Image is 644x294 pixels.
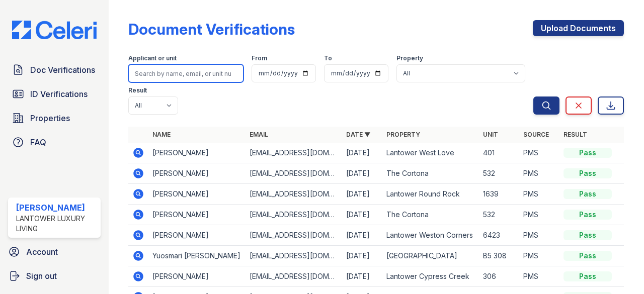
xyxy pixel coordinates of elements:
div: Lantower Luxury Living [16,214,97,234]
td: [PERSON_NAME] [148,184,245,205]
label: Result [128,86,147,94]
label: From [252,54,267,62]
div: Pass [563,148,612,158]
td: [DATE] [342,163,382,184]
div: Pass [563,230,612,240]
input: Search by name, email, or unit number [128,64,244,82]
a: Sign out [4,266,105,286]
td: [EMAIL_ADDRESS][DOMAIN_NAME] [246,143,342,163]
span: ID Verifications [30,88,88,100]
td: PMS [519,184,559,205]
td: Yuosmari [PERSON_NAME] [148,246,245,266]
td: 306 [479,266,519,287]
td: [PERSON_NAME] [148,205,245,225]
a: Date ▼ [346,131,370,138]
td: [EMAIL_ADDRESS][DOMAIN_NAME] [246,225,342,246]
td: [DATE] [342,143,382,163]
td: 6423 [479,225,519,246]
td: [EMAIL_ADDRESS][DOMAIN_NAME] [246,266,342,287]
td: 401 [479,143,519,163]
td: PMS [519,163,559,184]
td: 532 [479,163,519,184]
a: Email [250,131,268,138]
a: Source [523,131,549,138]
img: CE_Logo_Blue-a8612792a0a2168367f1c8372b55b34899dd931a85d93a1a3d3e32e68fde9ad4.png [4,21,105,40]
span: Account [26,246,58,258]
td: [GEOGRAPHIC_DATA] [382,246,479,266]
td: [DATE] [342,246,382,266]
label: Property [396,54,423,62]
td: [DATE] [342,205,382,225]
div: Pass [563,210,612,220]
td: 532 [479,205,519,225]
td: [EMAIL_ADDRESS][DOMAIN_NAME] [246,184,342,205]
td: Lantower Cypress Creek [382,266,479,287]
div: [PERSON_NAME] [16,202,97,214]
a: Name [152,131,171,138]
td: PMS [519,266,559,287]
span: Sign out [26,270,57,282]
a: Doc Verifications [8,60,101,80]
span: Properties [30,112,70,124]
span: FAQ [30,136,46,148]
label: Applicant or unit [128,54,177,62]
td: PMS [519,246,559,266]
div: Pass [563,251,612,261]
td: [DATE] [342,184,382,205]
a: Account [4,242,105,262]
td: PMS [519,225,559,246]
td: [PERSON_NAME] [148,266,245,287]
td: The Cortona [382,205,479,225]
td: [DATE] [342,266,382,287]
span: Doc Verifications [30,64,95,76]
a: Unit [483,131,498,138]
td: 1639 [479,184,519,205]
td: PMS [519,143,559,163]
a: Result [563,131,587,138]
td: [EMAIL_ADDRESS][DOMAIN_NAME] [246,205,342,225]
td: Lantower Round Rock [382,184,479,205]
td: Lantower West Love [382,143,479,163]
a: Upload Documents [533,20,624,36]
a: Property [386,131,420,138]
td: [PERSON_NAME] [148,163,245,184]
a: Properties [8,108,101,128]
div: Document Verifications [128,20,295,38]
td: [PERSON_NAME] [148,143,245,163]
div: Pass [563,271,612,281]
td: Lantower Weston Corners [382,225,479,246]
div: Pass [563,168,612,178]
td: [EMAIL_ADDRESS][DOMAIN_NAME] [246,246,342,266]
td: The Cortona [382,163,479,184]
td: [PERSON_NAME] [148,225,245,246]
label: To [324,54,332,62]
a: ID Verifications [8,84,101,104]
td: [EMAIL_ADDRESS][DOMAIN_NAME] [246,163,342,184]
td: [DATE] [342,225,382,246]
div: Pass [563,189,612,199]
td: B5 308 [479,246,519,266]
a: FAQ [8,132,101,152]
td: PMS [519,205,559,225]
